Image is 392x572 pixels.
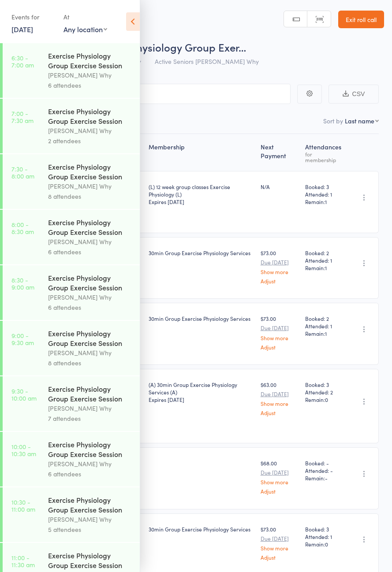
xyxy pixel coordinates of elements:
[48,273,132,292] div: Exercise Physiology Group Exercise Session
[149,315,254,322] div: 30min Group Exercise Physiology Services
[48,80,132,90] div: 6 attendees
[3,154,140,209] a: 7:30 -8:00 amExercise Physiology Group Exercise Session[PERSON_NAME] Why8 attendees
[11,276,34,290] time: 8:30 - 9:00 am
[48,302,132,312] div: 6 attendees
[149,198,254,205] div: Expires [DATE]
[3,376,140,431] a: 9:30 -10:00 amExercise Physiology Group Exercise Session[PERSON_NAME] Why7 attendees
[48,162,132,181] div: Exercise Physiology Group Exercise Session
[305,388,343,396] span: Attended: 2
[305,330,343,337] span: Remain:
[305,315,343,322] span: Booked: 2
[261,554,299,560] a: Adjust
[305,540,343,548] span: Remain:
[48,348,132,358] div: [PERSON_NAME] Why
[261,183,299,190] div: N/A
[305,190,343,198] span: Attended: 1
[261,391,299,397] small: Due [DATE]
[329,85,379,104] button: CSV
[305,264,343,271] span: Remain:
[305,256,343,264] span: Attended: 1
[149,396,254,403] div: Expires [DATE]
[48,106,132,126] div: Exercise Physiology Group Exercise Session
[11,554,35,568] time: 11:00 - 11:30 am
[325,540,328,548] span: 0
[11,165,34,179] time: 7:30 - 8:00 am
[48,292,132,302] div: [PERSON_NAME] Why
[305,459,343,467] span: Booked: -
[261,488,299,494] a: Adjust
[11,110,34,124] time: 7:00 - 7:30 am
[87,40,246,54] span: Exercise Physiology Group Exer…
[305,322,343,330] span: Attended: 1
[261,469,299,475] small: Due [DATE]
[3,321,140,375] a: 9:00 -9:30 amExercise Physiology Group Exercise Session[PERSON_NAME] Why8 attendees
[261,459,299,494] div: $68.00
[11,221,34,235] time: 8:00 - 8:30 am
[48,217,132,237] div: Exercise Physiology Group Exercise Session
[257,138,302,167] div: Next Payment
[261,381,299,416] div: $63.00
[345,116,374,125] div: Last name
[305,533,343,540] span: Attended: 1
[261,269,299,275] a: Show more
[3,210,140,264] a: 8:00 -8:30 amExercise Physiology Group Exercise Session[PERSON_NAME] Why6 attendees
[261,535,299,542] small: Due [DATE]
[48,514,132,524] div: [PERSON_NAME] Why
[3,265,140,320] a: 8:30 -9:00 amExercise Physiology Group Exercise Session[PERSON_NAME] Why6 attendees
[145,138,257,167] div: Membership
[3,99,140,153] a: 7:00 -7:30 amExercise Physiology Group Exercise Session[PERSON_NAME] Why2 attendees
[261,335,299,341] a: Show more
[63,24,107,34] div: Any location
[11,24,33,34] a: [DATE]
[11,10,55,24] div: Events for
[261,545,299,551] a: Show more
[261,325,299,331] small: Due [DATE]
[48,459,132,469] div: [PERSON_NAME] Why
[261,278,299,284] a: Adjust
[325,198,327,205] span: 1
[325,330,327,337] span: 1
[305,474,343,482] span: Remain:
[325,474,328,482] span: -
[261,259,299,265] small: Due [DATE]
[305,467,343,474] span: Attended: -
[261,525,299,560] div: $73.00
[149,381,254,403] div: (A) 30min Group Exercise Physiology Services (A)
[261,410,299,416] a: Adjust
[48,439,132,459] div: Exercise Physiology Group Exercise Session
[261,401,299,406] a: Show more
[149,183,254,205] div: (L) 12 week group classes Exercise Physiology (L)
[261,479,299,485] a: Show more
[48,550,132,570] div: Exercise Physiology Group Exercise Session
[305,381,343,388] span: Booked: 3
[155,57,259,66] span: Active Seniors [PERSON_NAME] Why
[325,396,328,403] span: 0
[149,525,254,533] div: 30min Group Exercise Physiology Services
[305,396,343,403] span: Remain:
[48,403,132,413] div: [PERSON_NAME] Why
[48,237,132,247] div: [PERSON_NAME] Why
[48,51,132,70] div: Exercise Physiology Group Exercise Session
[48,181,132,191] div: [PERSON_NAME] Why
[11,443,36,457] time: 10:00 - 10:30 am
[261,249,299,284] div: $73.00
[3,43,140,98] a: 6:30 -7:00 amExercise Physiology Group Exercise Session[PERSON_NAME] Why6 attendees
[63,10,107,24] div: At
[48,247,132,257] div: 6 attendees
[48,413,132,423] div: 7 attendees
[48,191,132,201] div: 8 attendees
[325,264,327,271] span: 1
[11,54,34,68] time: 6:30 - 7:00 am
[305,198,343,205] span: Remain:
[48,469,132,479] div: 6 attendees
[3,487,140,542] a: 10:30 -11:00 amExercise Physiology Group Exercise Session[PERSON_NAME] Why5 attendees
[149,249,254,256] div: 30min Group Exercise Physiology Services
[48,524,132,535] div: 5 attendees
[11,498,35,513] time: 10:30 - 11:00 am
[305,183,343,190] span: Booked: 3
[305,249,343,256] span: Booked: 2
[3,432,140,487] a: 10:00 -10:30 amExercise Physiology Group Exercise Session[PERSON_NAME] Why6 attendees
[48,126,132,136] div: [PERSON_NAME] Why
[305,525,343,533] span: Booked: 3
[261,344,299,350] a: Adjust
